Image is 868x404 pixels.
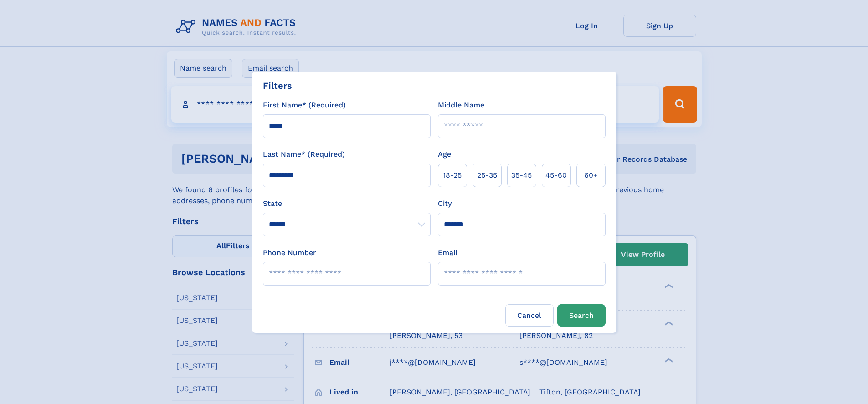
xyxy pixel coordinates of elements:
label: First Name* (Required) [263,100,346,111]
label: Age [438,149,451,160]
label: Cancel [505,304,554,327]
label: Phone Number [263,247,316,258]
span: 18‑25 [443,170,462,181]
label: Email [438,247,457,258]
span: 60+ [584,170,598,181]
div: Filters [263,79,292,92]
label: Middle Name [438,100,484,111]
span: 35‑45 [511,170,532,181]
span: 45‑60 [545,170,567,181]
label: Last Name* (Required) [263,149,345,160]
button: Search [557,304,606,327]
label: State [263,198,431,209]
label: City [438,198,452,209]
span: 25‑35 [477,170,497,181]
